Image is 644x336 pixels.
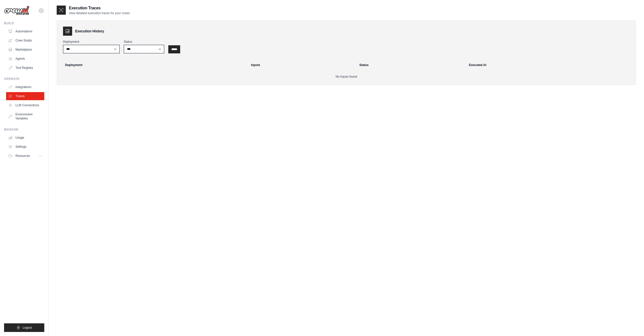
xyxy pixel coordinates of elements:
[69,5,130,11] h2: Execution Traces
[15,154,30,158] span: Resources
[6,64,44,72] a: Tool Registry
[63,75,630,79] p: No traces found
[6,36,44,45] a: Crew Studio
[6,152,44,160] button: Resources
[6,46,44,54] a: Marketplace
[6,101,44,109] a: LLM Connections
[6,143,44,151] a: Settings
[59,59,248,71] th: Deployment
[4,6,29,15] img: Logo
[356,59,466,71] th: Status
[4,77,44,81] div: Operate
[248,59,356,71] th: Inputs
[4,323,44,332] button: Logout
[6,27,44,35] a: Automations
[4,21,44,25] div: Build
[6,92,44,100] a: Traces
[124,40,164,44] label: Status
[23,326,32,330] span: Logout
[4,128,44,132] div: Manage
[466,59,634,71] th: Executed At
[75,29,104,34] h3: Execution History
[6,55,44,63] a: Agents
[6,83,44,91] a: Integrations
[69,11,130,15] p: View detailed execution traces for your crews
[6,134,44,142] a: Usage
[6,110,44,122] a: Environment Variables
[63,40,120,44] label: Deployment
